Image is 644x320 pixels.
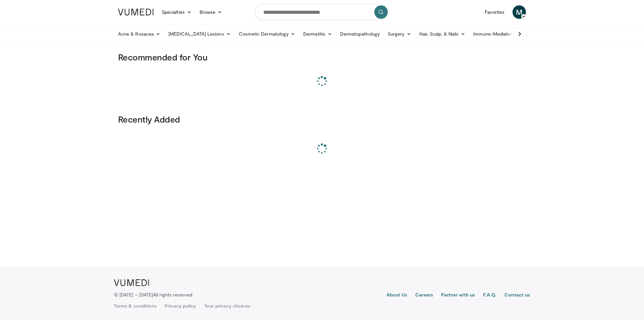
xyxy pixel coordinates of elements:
[196,5,226,19] a: Browse
[165,303,196,309] a: Privacy policy
[336,27,384,41] a: Dermatopathology
[114,27,164,41] a: Acne & Rosacea
[415,291,433,300] a: Careers
[235,27,299,41] a: Cosmetic Dermatology
[114,279,149,286] img: VuMedi Logo
[255,4,389,20] input: Search topics, interventions
[384,27,415,41] a: Surgery
[481,5,508,19] a: Favorites
[504,291,530,300] a: Contact us
[118,9,154,15] img: VuMedi Logo
[204,303,250,309] a: Your privacy choices
[483,291,496,300] a: F.A.Q.
[469,27,524,41] a: Immune-Mediated
[114,291,193,298] p: © [DATE] – [DATE]
[114,303,157,309] a: Terms & conditions
[118,52,526,62] h3: Recommended for You
[441,291,475,300] a: Partner with us
[415,27,469,41] a: Hair, Scalp, & Nails
[118,114,526,125] h3: Recently Added
[386,291,408,300] a: About Us
[513,5,526,19] a: M
[299,27,336,41] a: Dermatitis
[158,5,196,19] a: Specialties
[164,27,235,41] a: [MEDICAL_DATA] Lesions
[153,292,192,298] span: All rights reserved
